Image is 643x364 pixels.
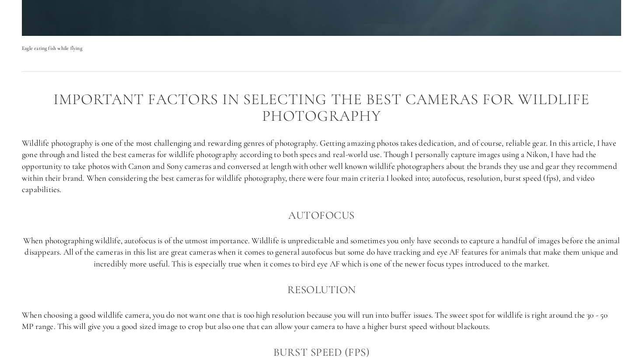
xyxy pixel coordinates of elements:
[22,137,621,196] p: Wildlife photography is one of the most challenging and rewarding genres of photography. Getting ...
[22,343,621,361] h3: Burst Speed (FPS)
[22,206,621,224] h3: Autofocus
[22,44,621,52] p: Eagle eating fish while flying
[22,281,621,298] h3: Resolution
[22,235,621,270] p: When photographing wildlife, autofocus is of the utmost importance. Wildlife is unpredictable and...
[22,309,621,332] p: When choosing a good wildlife camera, you do not want one that is too high resolution because you...
[22,91,621,125] h2: Important factors in selecting the best cameras for Wildlife photography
